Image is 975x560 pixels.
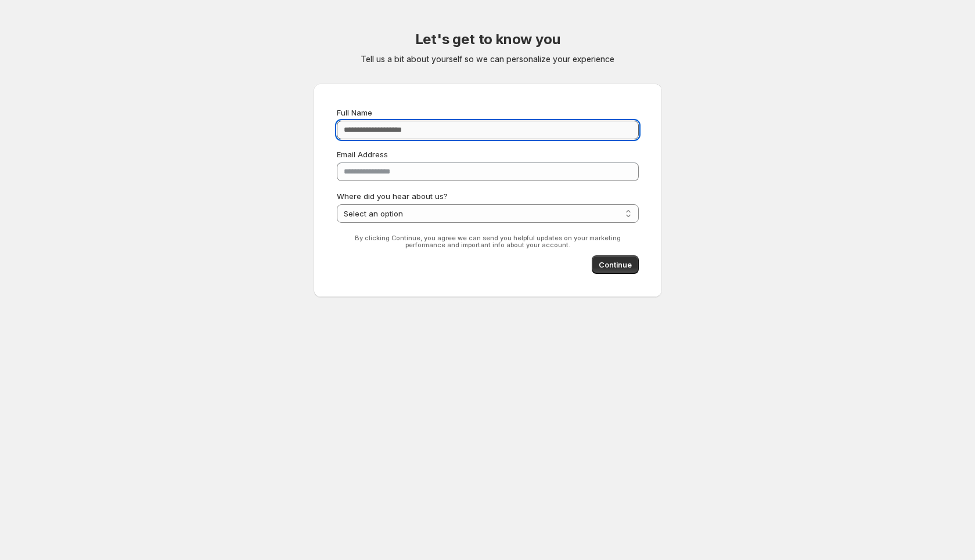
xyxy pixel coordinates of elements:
span: Email Address [337,150,388,159]
span: Full Name [337,108,372,117]
button: Continue [592,255,639,274]
p: By clicking Continue, you agree we can send you helpful updates on your marketing performance and... [337,234,639,248]
span: Continue [599,259,632,270]
p: Tell us a bit about yourself so we can personalize your experience [361,53,614,65]
span: Where did you hear about us? [337,192,448,201]
h2: Let's get to know you [415,30,560,49]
